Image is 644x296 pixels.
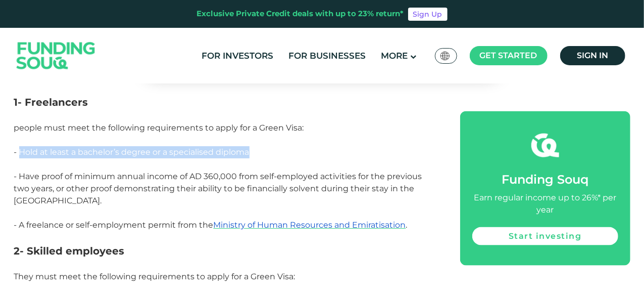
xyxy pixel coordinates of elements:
a: For Businesses [286,48,368,64]
span: Funding Souq [502,172,588,187]
span: people must meet the following requirements to apply for a Green Visa: [14,123,304,133]
span: Get started [480,51,537,60]
a: For Investors [199,48,276,64]
a: Start investing [472,227,618,245]
span: Sign in [577,51,608,60]
div: Earn regular income up to 26%* per year [472,192,618,216]
div: Exclusive Private Credit deals with up to 23% return* [197,8,404,20]
span: They must meet the following requirements to apply for a Green Visa: [14,272,295,281]
img: fsicon [531,132,559,159]
span: 1- Freelancers [14,96,88,108]
span: - Have proof of minimum annual income of AD 360,000 from self-employed activities for the previou... [14,172,422,205]
img: SA Flag [440,52,450,60]
span: - A freelance or self-employment permit from the . [14,220,408,230]
span: More [381,51,408,61]
span: - Hold at least a bachelor’s degree or a specialised diploma [14,147,250,157]
img: Logo [7,30,106,81]
a: Ministry of Human Resources and Emiratisation [214,220,406,230]
a: Sign Up [408,8,448,21]
a: Sign in [560,46,625,65]
span: 2- Skilled employees [14,245,125,257]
